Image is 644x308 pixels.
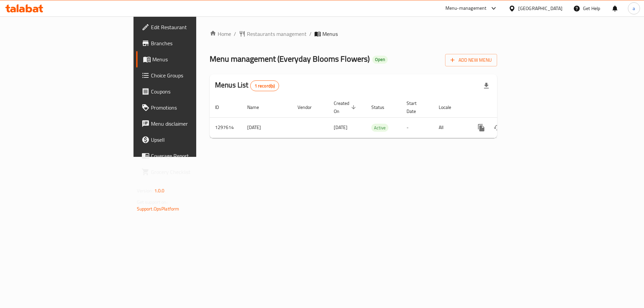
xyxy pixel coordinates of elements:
[247,30,307,38] span: Restaurants management
[151,152,236,160] span: Coverage Report
[489,120,505,136] button: Change Status
[433,117,468,138] td: All
[215,80,279,91] h2: Menus List
[445,54,497,66] button: Add New Menu
[445,4,487,12] div: Menu-management
[151,136,236,144] span: Upsell
[136,116,241,132] a: Menu disclaimer
[322,30,338,38] span: Menus
[473,120,489,136] button: more
[136,148,241,164] a: Coverage Report
[478,78,494,94] div: Export file
[239,30,307,38] a: Restaurants management
[136,19,241,35] a: Edit Restaurant
[136,35,241,51] a: Branches
[468,97,543,118] th: Actions
[309,30,312,38] li: /
[151,39,236,47] span: Branches
[151,104,236,112] span: Promotions
[450,56,492,64] span: Add New Menu
[371,124,388,132] div: Active
[250,80,279,91] div: Total records count
[407,99,425,115] span: Start Date
[151,87,236,96] span: Coupons
[137,204,179,213] a: Support.OpsPlatform
[151,168,236,176] span: Grocery Checklist
[136,83,241,100] a: Coupons
[633,5,635,12] span: a
[151,71,236,79] span: Choice Groups
[154,186,165,195] span: 1.0.0
[242,117,292,138] td: [DATE]
[136,132,241,148] a: Upsell
[371,124,388,132] span: Active
[215,103,228,111] span: ID
[334,99,358,115] span: Created On
[210,30,497,38] nav: breadcrumb
[439,103,460,111] span: Locale
[152,55,236,63] span: Menus
[371,103,393,111] span: Status
[151,23,236,31] span: Edit Restaurant
[372,57,388,62] span: Open
[251,83,279,89] span: 1 record(s)
[518,5,562,12] div: [GEOGRAPHIC_DATA]
[210,51,370,66] span: Menu management ( Everyday Blooms Flowers )
[247,103,268,111] span: Name
[298,103,320,111] span: Vendor
[334,123,347,132] span: [DATE]
[136,51,241,67] a: Menus
[151,120,236,128] span: Menu disclaimer
[401,117,433,138] td: -
[136,67,241,83] a: Choice Groups
[372,56,388,64] div: Open
[137,198,168,206] span: Get support on:
[136,100,241,116] a: Promotions
[137,186,153,195] span: Version:
[136,164,241,180] a: Grocery Checklist
[210,97,543,138] table: enhanced table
